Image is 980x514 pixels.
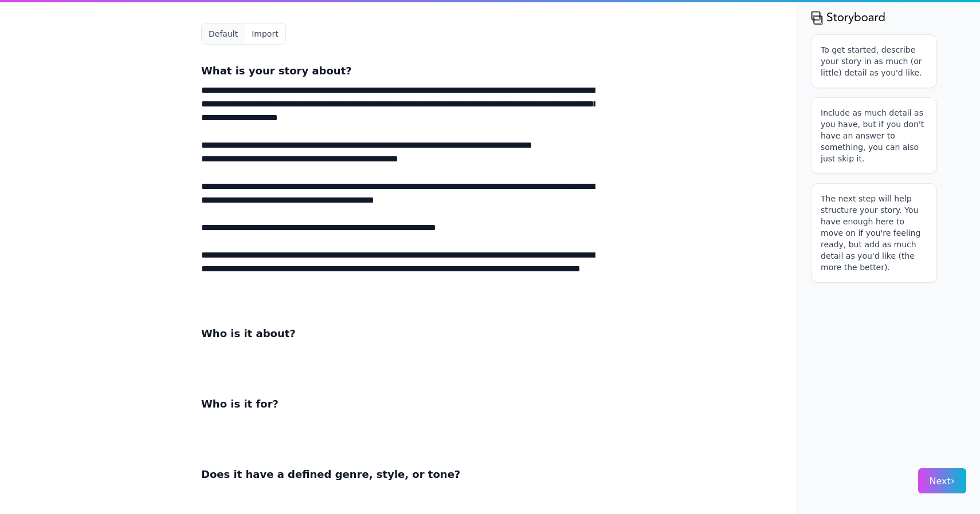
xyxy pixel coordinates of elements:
h3: What is your story about? [201,63,595,79]
p: The next step will help structure your story. You have enough here to move on if you're feeling r... [821,193,927,273]
img: storyboard [811,9,885,25]
h3: Does it have a defined genre, style, or tone? [201,466,595,483]
button: Import [245,23,285,44]
h3: Who is it for? [201,396,595,412]
button: Default [202,23,245,44]
p: Include as much detail as you have, but if you don't have an answer to something, you can also ju... [821,107,927,164]
h3: Who is it about? [201,326,595,342]
span: Next [930,476,955,487]
span: › [951,475,955,487]
p: To get started, describe your story in as much (or little) detail as you'd like. [821,44,927,78]
button: Next› [918,468,966,493]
